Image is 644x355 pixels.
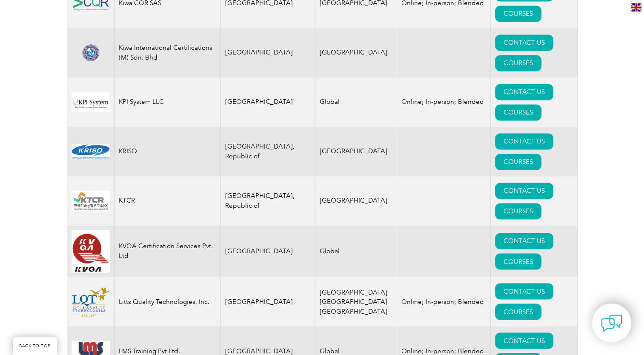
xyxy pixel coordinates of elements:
td: Litts Quality Technologies, Inc. [114,277,220,326]
a: CONTACT US [495,84,553,100]
a: COURSES [495,55,541,71]
td: Global [315,226,397,277]
td: KPI System LLC [114,77,220,127]
td: [GEOGRAPHIC_DATA] [315,28,397,77]
img: 9644484e-636f-eb11-a812-002248153038-logo.gif [72,141,110,162]
img: 474b7db5-30d3-ec11-a7b6-002248d3b1f1-logo.png [72,42,110,63]
td: [GEOGRAPHIC_DATA] [220,77,315,127]
td: Online; In-person; Blended [397,77,491,127]
a: COURSES [495,203,541,219]
img: 6330b304-576f-eb11-a812-00224815377e-logo.png [72,230,110,273]
td: [GEOGRAPHIC_DATA], Republic of [220,127,315,176]
a: COURSES [495,154,541,170]
a: BACK TO TOP [13,337,57,355]
a: CONTACT US [495,34,553,51]
td: KRISO [114,127,220,176]
a: COURSES [495,303,541,320]
td: Online; In-person; Blended [397,277,491,326]
td: KTCR [114,176,220,226]
img: d1e0a710-0d05-ea11-a811-000d3a79724a-logo.png [72,287,110,316]
td: Kiwa International Certifications (M) Sdn. Bhd [114,28,220,77]
a: COURSES [495,6,541,22]
td: [GEOGRAPHIC_DATA] [GEOGRAPHIC_DATA] [GEOGRAPHIC_DATA] [315,277,397,326]
img: en [631,3,641,11]
td: [GEOGRAPHIC_DATA], Republic of [220,176,315,226]
td: Global [315,77,397,127]
td: [GEOGRAPHIC_DATA] [220,277,315,326]
img: 8fb97be4-9e14-ea11-a811-000d3a79722d-logo.jpg [72,190,110,211]
td: [GEOGRAPHIC_DATA] [315,127,397,176]
td: [GEOGRAPHIC_DATA] [220,226,315,277]
td: KVQA Certification Services Pvt. Ltd [114,226,220,277]
td: [GEOGRAPHIC_DATA] [220,28,315,77]
a: COURSES [495,253,541,269]
a: CONTACT US [495,233,553,249]
td: [GEOGRAPHIC_DATA] [315,176,397,226]
a: CONTACT US [495,133,553,149]
img: 6333cecf-d94e-ef11-a316-000d3ad139cf-logo.jpg [72,92,110,112]
a: CONTACT US [495,283,553,299]
a: CONTACT US [495,183,553,199]
a: CONTACT US [495,332,553,349]
img: contact-chat.png [601,312,622,334]
a: COURSES [495,104,541,120]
